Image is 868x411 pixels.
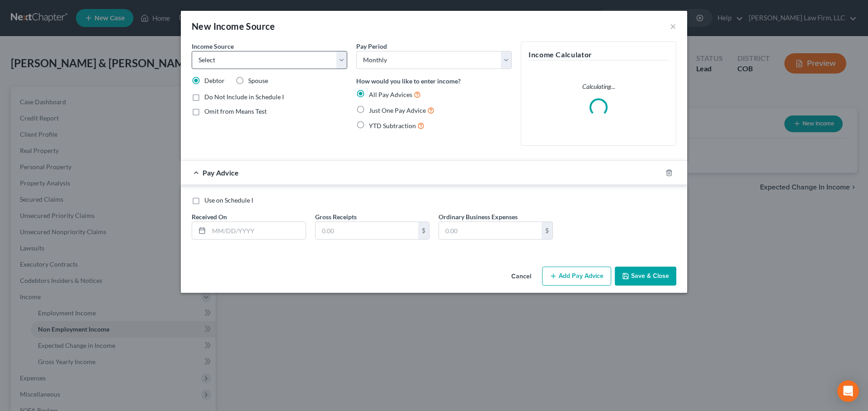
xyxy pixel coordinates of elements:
[369,122,416,129] span: YTD Subtraction
[204,196,253,204] span: Use on Schedule I
[248,77,268,84] span: Spouse
[615,267,676,286] button: Save & Close
[204,93,284,101] span: Do Not Include in Schedule I
[369,91,412,98] span: All Pay Advices
[356,42,387,51] label: Pay Period
[439,222,542,239] input: 0.00
[204,77,225,84] span: Debtor
[418,222,429,239] div: $
[192,213,227,221] span: Received On
[192,20,275,32] div: New Income Source
[542,267,611,286] button: Add Pay Advice
[670,21,676,32] button: ×
[504,268,538,286] button: Cancel
[528,82,669,91] p: Calculating...
[528,49,669,60] h5: Income Calculator
[192,42,234,50] span: Income Source
[369,106,426,114] span: Just One Pay Advice
[204,107,267,115] span: Omit from Means Test
[203,168,239,177] span: Pay Advice
[356,76,461,86] label: How would you like to enter income?
[439,212,518,222] label: Ordinary Business Expenses
[315,212,357,222] label: Gross Receipts
[837,380,859,402] div: Open Intercom Messenger
[316,222,418,239] input: 0.00
[542,222,552,239] div: $
[209,222,306,239] input: MM/DD/YYYY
